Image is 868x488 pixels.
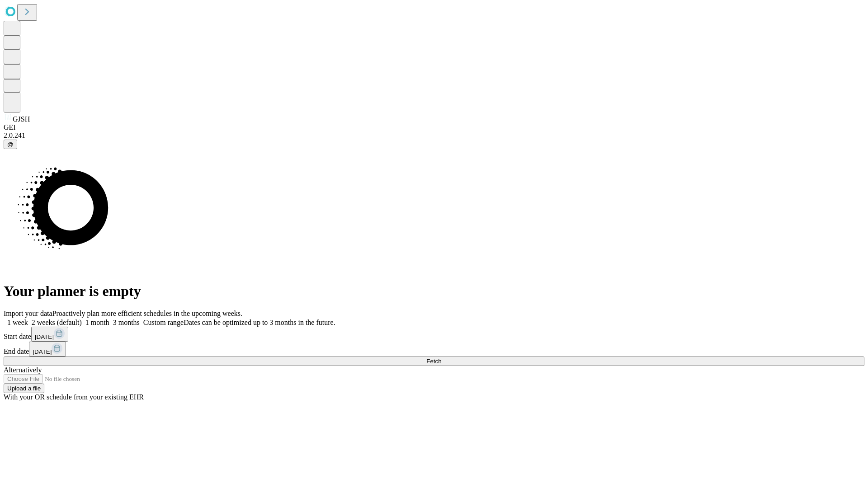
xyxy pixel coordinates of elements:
span: Proactively plan more efficient schedules in the upcoming weeks. [52,310,242,317]
button: Upload a file [4,384,44,393]
button: [DATE] [31,327,68,342]
button: @ [4,140,17,149]
span: 3 months [113,319,140,326]
span: Import your data [4,310,52,317]
button: [DATE] [29,342,66,357]
span: Alternatively [4,366,42,374]
span: With your OR schedule from your existing EHR [4,393,144,401]
span: Dates can be optimized up to 3 months in the future. [184,319,335,326]
span: Custom range [143,319,184,326]
div: Start date [4,327,864,342]
span: GJSH [13,115,30,123]
div: 2.0.241 [4,131,864,140]
span: @ [7,141,14,148]
button: Fetch [4,357,864,366]
div: End date [4,342,864,357]
div: GEI [4,123,864,131]
span: 2 weeks (default) [32,319,82,326]
span: 1 month [85,319,109,326]
span: [DATE] [33,348,52,355]
h1: Your planner is empty [4,283,864,300]
span: 1 week [7,319,28,326]
span: Fetch [426,358,441,365]
span: [DATE] [35,333,54,340]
